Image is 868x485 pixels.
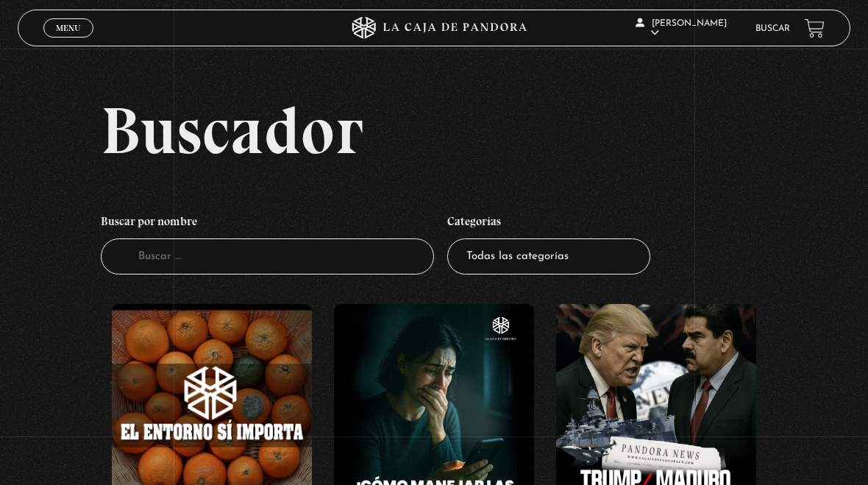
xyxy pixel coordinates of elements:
[805,18,825,38] a: View your shopping cart
[56,24,80,32] span: Menu
[636,19,727,38] span: [PERSON_NAME]
[447,208,650,238] h4: Categorías
[755,24,790,33] a: Buscar
[101,208,434,238] h4: Buscar por nombre
[51,36,86,46] span: Cerrar
[101,97,851,163] h2: Buscador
